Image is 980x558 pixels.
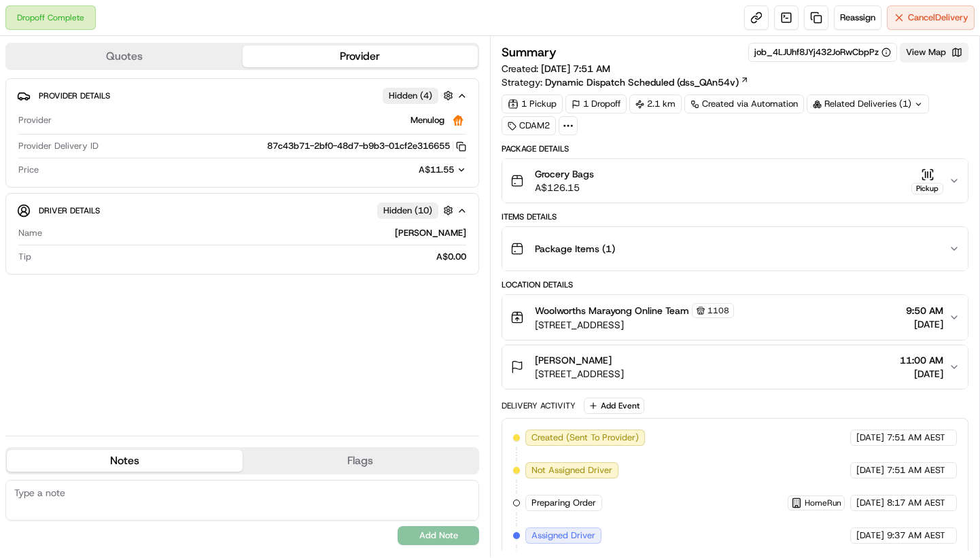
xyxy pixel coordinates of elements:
[887,432,945,444] span: 7:51 AM AEST
[887,529,945,542] span: 9:37 AM AEST
[535,167,594,181] span: Grocery Bags
[805,498,841,508] span: HomeRun
[531,464,612,476] span: Not Assigned Driver
[531,497,596,509] span: Preparing Order
[14,14,41,41] img: Nash
[502,143,968,154] div: Package Details
[347,164,466,176] button: A$11.55
[856,497,884,509] span: [DATE]
[502,94,563,114] div: 1 Pickup
[410,114,444,126] span: Menulog
[535,353,612,367] span: [PERSON_NAME]
[535,242,615,256] span: Package Items ( 1 )
[535,318,734,332] span: [STREET_ADDRESS]
[856,432,884,444] span: [DATE]
[906,304,943,317] span: 9:50 AM
[109,192,224,216] a: 💻API Documentation
[128,197,218,211] span: API Documentation
[18,251,31,263] span: Tip
[900,43,968,62] button: View Map
[502,279,968,290] div: Location Details
[531,432,639,444] span: Created (Sent To Provider)
[807,94,929,114] div: Related Deliveries (1)
[14,198,24,209] div: 📗
[7,450,243,472] button: Notes
[545,75,739,89] span: Dynamic Dispatch Scheduled (dss_QAn54v)
[243,46,478,67] button: Provider
[629,94,682,114] div: 2.1 km
[377,202,457,219] button: Hidden (10)
[8,192,109,216] a: 📗Knowledge Base
[17,84,468,107] button: Provider DetailsHidden (4)
[565,94,627,114] div: 1 Dropoff
[906,317,943,331] span: [DATE]
[389,90,432,102] span: Hidden ( 4 )
[502,75,749,89] div: Strategy:
[545,75,749,89] a: Dynamic Dispatch Scheduled (dss_QAn54v)
[502,116,556,135] div: CDAM2
[911,168,943,194] button: Pickup
[834,5,881,30] button: Reassign
[35,88,224,102] input: Clear
[856,529,884,542] span: [DATE]
[584,398,644,414] button: Add Event
[502,211,968,222] div: Items Details
[243,450,478,472] button: Flags
[531,529,595,542] span: Assigned Driver
[450,112,466,128] img: justeat_logo.png
[684,94,804,114] a: Created via Automation
[502,62,610,75] span: Created:
[7,46,243,67] button: Quotes
[18,164,39,176] span: Price
[267,140,466,152] button: 87c43b71-2bf0-48d7-b9b3-01cf2e316655
[18,227,42,239] span: Name
[887,464,945,476] span: 7:51 AM AEST
[14,54,247,76] p: Welcome 👋
[887,5,975,30] button: CancelDelivery
[856,464,884,476] span: [DATE]
[535,304,689,317] span: Woolworths Marayong Online Team
[541,63,610,75] span: [DATE] 7:51 AM
[502,227,968,271] button: Package Items (1)
[46,130,223,143] div: Start new chat
[48,227,466,239] div: [PERSON_NAME]
[502,295,968,340] button: Woolworths Marayong Online Team1108[STREET_ADDRESS]9:50 AM[DATE]
[887,497,945,509] span: 8:17 AM AEST
[502,159,968,203] button: Grocery BagsA$126.15Pickup
[502,46,557,58] h3: Summary
[383,87,457,104] button: Hidden (4)
[231,134,247,150] button: Start new chat
[502,345,968,389] button: [PERSON_NAME][STREET_ADDRESS]11:00 AM[DATE]
[18,140,99,152] span: Provider Delivery ID
[39,205,100,216] span: Driver Details
[14,130,38,154] img: 1736555255976-a54dd68f-1ca7-489b-9aae-adbdc363a1c4
[707,305,729,316] span: 1108
[900,353,943,367] span: 11:00 AM
[39,90,110,101] span: Provider Details
[535,367,624,381] span: [STREET_ADDRESS]
[535,181,594,194] span: A$126.15
[18,114,52,126] span: Provider
[840,12,875,24] span: Reassign
[17,199,468,222] button: Driver DetailsHidden (10)
[96,230,164,241] a: Powered byPylon
[37,251,466,263] div: A$0.00
[135,230,164,241] span: Pylon
[754,46,891,58] button: job_4LJUhf8JYj432JoRwCbpPz
[383,205,432,217] span: Hidden ( 10 )
[115,198,126,209] div: 💻
[419,164,454,175] span: A$11.55
[911,183,943,194] div: Pickup
[900,367,943,381] span: [DATE]
[46,143,172,154] div: We're available if you need us!
[27,197,104,211] span: Knowledge Base
[502,400,576,411] div: Delivery Activity
[908,12,968,24] span: Cancel Delivery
